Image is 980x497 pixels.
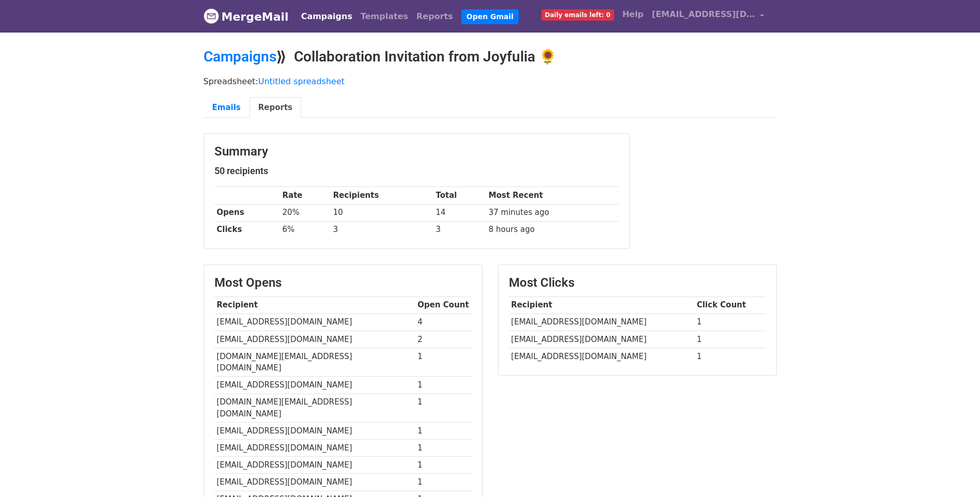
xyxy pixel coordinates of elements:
a: Help [618,4,648,25]
div: 聊天小组件 [928,447,980,497]
td: 1 [415,474,472,491]
a: Campaigns [204,48,276,65]
td: 37 minutes ago [486,204,619,221]
td: 8 hours ago [486,221,619,238]
td: 14 [433,204,486,221]
h2: ⟫ Collaboration Invitation from Joyfulia 🌻 [204,48,777,66]
iframe: Chat Widget [928,447,980,497]
th: Recipient [214,297,415,314]
td: [EMAIL_ADDRESS][DOMAIN_NAME] [214,377,415,394]
td: 3 [331,221,433,238]
a: Untitled spreadsheet [258,76,345,86]
td: 1 [694,314,766,331]
td: [EMAIL_ADDRESS][DOMAIN_NAME] [214,423,415,440]
th: Recipient [509,297,694,314]
a: Templates [356,6,412,27]
img: MergeMail logo [204,8,219,24]
a: Campaigns [297,6,356,27]
td: 1 [415,377,472,394]
td: [EMAIL_ADDRESS][DOMAIN_NAME] [214,474,415,491]
th: Total [433,187,486,204]
a: Daily emails left: 0 [537,4,618,25]
td: 1 [415,423,472,440]
td: 3 [433,221,486,238]
td: [EMAIL_ADDRESS][DOMAIN_NAME] [509,314,694,331]
td: 2 [415,331,472,348]
p: Spreadsheet: [204,76,777,87]
a: Emails [204,97,250,118]
td: 4 [415,314,472,331]
th: Rate [280,187,331,204]
a: [EMAIL_ADDRESS][DOMAIN_NAME] [648,4,769,28]
td: [EMAIL_ADDRESS][DOMAIN_NAME] [214,314,415,331]
th: Click Count [694,297,766,314]
h3: Summary [214,144,619,159]
td: 6% [280,221,331,238]
td: [EMAIL_ADDRESS][DOMAIN_NAME] [214,457,415,474]
td: [EMAIL_ADDRESS][DOMAIN_NAME] [214,440,415,457]
th: Clicks [214,221,280,238]
td: [DOMAIN_NAME][EMAIL_ADDRESS][DOMAIN_NAME] [214,348,415,377]
td: [EMAIL_ADDRESS][DOMAIN_NAME] [509,331,694,348]
a: MergeMail [204,6,289,27]
h3: Most Clicks [509,275,766,290]
td: 1 [694,331,766,348]
th: Recipients [331,187,433,204]
td: 1 [415,348,472,377]
a: Reports [412,6,457,27]
h3: Most Opens [214,275,472,290]
td: 10 [331,204,433,221]
a: Reports [250,97,301,118]
td: 1 [415,440,472,457]
td: 20% [280,204,331,221]
td: [EMAIL_ADDRESS][DOMAIN_NAME] [214,331,415,348]
h5: 50 recipients [214,165,619,177]
span: Daily emails left: 0 [541,9,614,21]
td: [DOMAIN_NAME][EMAIL_ADDRESS][DOMAIN_NAME] [214,394,415,423]
td: 1 [694,348,766,365]
td: 1 [415,394,472,423]
td: 1 [415,457,472,474]
th: Most Recent [486,187,619,204]
td: [EMAIL_ADDRESS][DOMAIN_NAME] [509,348,694,365]
span: [EMAIL_ADDRESS][DOMAIN_NAME] [652,8,755,21]
a: Open Gmail [461,9,519,24]
th: Open Count [415,297,472,314]
th: Opens [214,204,280,221]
